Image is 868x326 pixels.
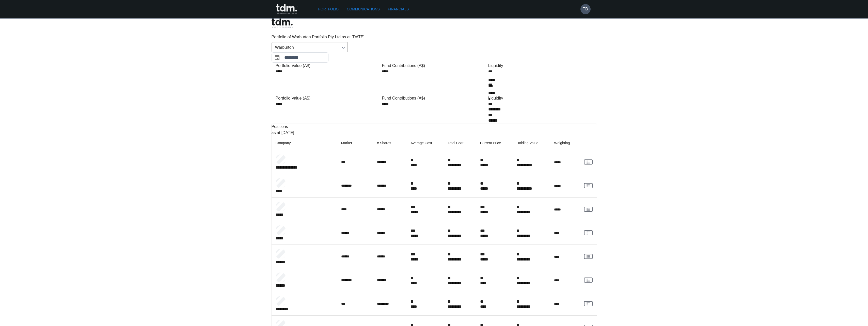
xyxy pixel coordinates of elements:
[488,95,593,101] div: Liquidity
[587,302,590,305] g: rgba(16, 24, 40, 0.6
[272,124,597,130] p: Positions
[272,34,597,40] p: Portfolio of Warburton Portfolio Pty Ltd as at [DATE]
[406,136,444,150] th: Average Cost
[587,160,590,163] g: rgba(16, 24, 40, 0.6
[584,183,592,188] a: View Client Communications
[584,278,592,283] a: View Client Communications
[587,184,590,187] g: rgba(16, 24, 40, 0.6
[272,42,348,52] div: Warburton
[550,136,580,150] th: Weighting
[584,301,592,306] a: View Client Communications
[587,279,590,281] g: rgba(16, 24, 40, 0.6
[316,5,341,14] a: Portfolio
[382,95,486,101] div: Fund Contributions (A$)
[272,136,337,150] th: Company
[587,255,590,258] g: rgba(16, 24, 40, 0.6
[584,230,592,235] a: View Client Communications
[580,4,591,14] button: TB
[382,63,486,69] div: Fund Contributions (A$)
[386,5,411,14] a: Financials
[587,208,590,210] g: rgba(16, 24, 40, 0.6
[373,136,406,150] th: # Shares
[272,130,597,136] p: as at [DATE]
[345,5,382,14] a: Communications
[444,136,476,150] th: Total Cost
[276,95,380,101] div: Portfolio Value (A$)
[337,136,373,150] th: Market
[584,254,592,259] a: View Client Communications
[476,136,513,150] th: Current Price
[584,159,592,165] a: View Client Communications
[583,6,588,12] h6: TB
[584,207,592,212] a: View Client Communications
[512,136,550,150] th: Holding Value
[272,53,282,63] button: Choose date, selected date is Jul 31, 2025
[276,63,380,69] div: Portfolio Value (A$)
[587,231,590,234] g: rgba(16, 24, 40, 0.6
[488,63,593,69] div: Liquidity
